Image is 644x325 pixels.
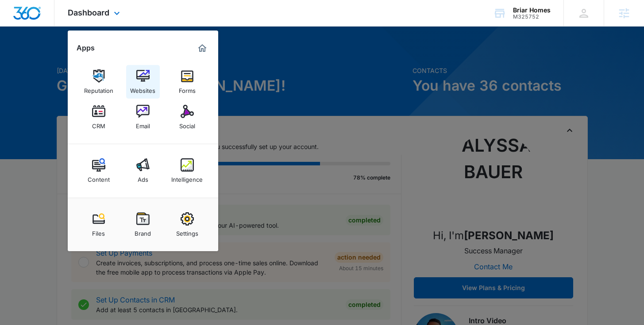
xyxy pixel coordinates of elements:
[170,208,204,241] a: Settings
[513,7,551,14] div: account name
[84,83,113,94] div: Reputation
[171,172,203,183] div: Intelligence
[88,172,110,183] div: Content
[126,100,160,134] a: Email
[82,65,116,99] a: Reputation
[170,100,204,134] a: Social
[82,100,116,134] a: CRM
[513,14,551,20] div: account id
[179,118,195,130] div: Social
[126,208,160,241] a: Brand
[68,8,109,17] span: Dashboard
[92,118,105,130] div: CRM
[82,154,116,187] a: Content
[92,226,105,237] div: Files
[126,154,160,187] a: Ads
[126,65,160,99] a: Websites
[176,226,198,237] div: Settings
[82,208,116,241] a: Files
[138,172,148,183] div: Ads
[77,44,95,52] h2: Apps
[135,226,151,237] div: Brand
[136,118,150,130] div: Email
[130,83,155,94] div: Websites
[179,83,196,94] div: Forms
[170,154,204,187] a: Intelligence
[170,65,204,99] a: Forms
[195,41,209,55] a: Marketing 360® Dashboard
